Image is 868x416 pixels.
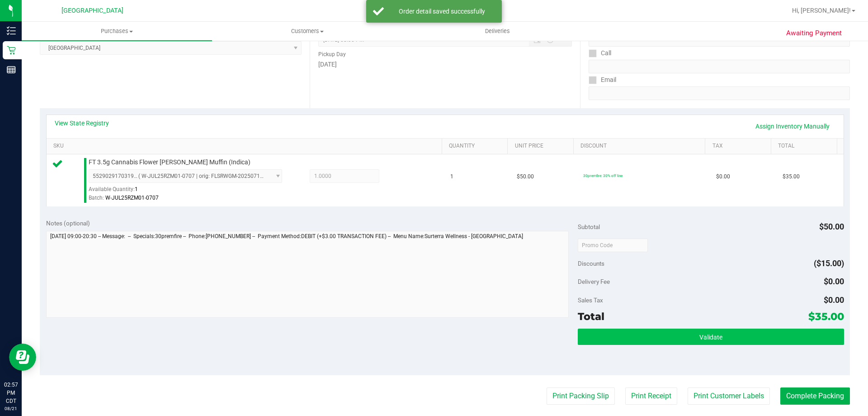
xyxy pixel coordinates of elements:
span: Delivery Fee [578,278,610,285]
span: Purchases [22,27,212,35]
div: Order detail saved successfully [389,7,495,16]
span: ($15.00) [814,258,844,268]
a: Tax [712,143,768,150]
a: Assign Inventory Manually [750,119,835,134]
span: $35.00 [783,172,800,181]
span: 1 [135,186,138,192]
input: Promo Code [578,239,648,252]
inline-svg: Reports [7,65,16,74]
span: Sales Tax [578,296,603,304]
button: Print Receipt [625,387,677,405]
span: $50.00 [819,222,844,231]
span: Subtotal [578,223,600,230]
span: $0.00 [824,277,844,286]
span: Hi, [PERSON_NAME]! [792,7,851,14]
a: View State Registry [55,119,109,128]
a: Unit Price [515,143,570,150]
span: [GEOGRAPHIC_DATA] [61,7,123,14]
label: Call [589,47,611,60]
a: Total [778,143,833,150]
span: Notes (optional) [46,220,90,227]
a: Discount [580,143,702,150]
button: Validate [578,329,844,345]
label: Email [589,73,616,86]
p: 08/21 [4,405,18,412]
span: $35.00 [808,310,844,323]
inline-svg: Inventory [7,26,16,35]
input: Format: (999) 999-9999 [589,60,850,73]
inline-svg: Retail [7,46,16,55]
div: Available Quantity: [89,183,292,201]
span: FT 3.5g Cannabis Flower [PERSON_NAME] Muffin (Indica) [89,158,250,167]
a: Customers [212,22,402,41]
span: Awaiting Payment [786,28,842,38]
span: Customers [212,27,402,35]
button: Print Customer Labels [688,387,770,405]
div: [DATE] [318,60,571,69]
iframe: Resource center [9,344,36,371]
span: $0.00 [716,172,730,181]
span: Total [578,310,604,323]
a: Quantity [449,143,504,150]
span: $0.00 [824,295,844,305]
span: 1 [450,172,453,181]
button: Print Packing Slip [547,387,615,405]
span: W-JUL25RZM01-0707 [105,195,159,201]
a: SKU [53,143,438,150]
a: Purchases [22,22,212,41]
span: Deliveries [473,27,522,35]
span: $50.00 [517,172,534,181]
p: 02:57 PM CDT [4,381,18,405]
button: Complete Packing [780,387,850,405]
span: 30premfire: 30% off line [583,173,623,178]
span: Discounts [578,255,604,272]
a: Deliveries [402,22,593,41]
span: Batch: [89,195,104,201]
label: Pickup Day [318,50,346,58]
span: Validate [699,334,722,341]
